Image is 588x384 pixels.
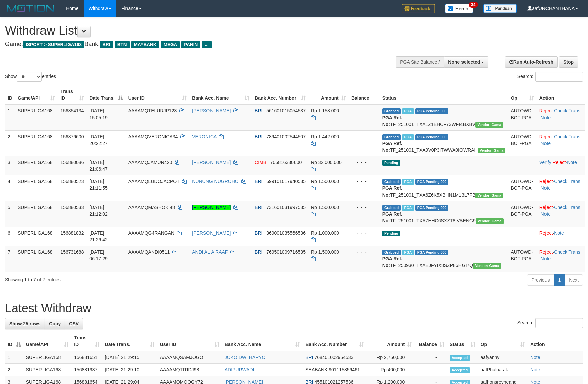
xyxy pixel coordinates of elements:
td: 2 [5,364,23,376]
a: Check Trans [554,205,580,210]
td: · · [537,104,585,131]
span: [DATE] 06:17:29 [89,249,108,261]
div: - - - [351,178,377,185]
div: - - - [351,159,377,166]
td: TF_251001_TXALZ1EHCF73WFI4BXBV [380,104,508,131]
b: PGA Ref. No: [382,256,402,268]
span: Copy 706816330600 to clipboard [270,160,302,165]
a: [PERSON_NAME] [192,108,231,113]
td: SUPERLIGA168 [15,227,58,246]
a: Run Auto-Refresh [505,56,558,68]
span: AAAAMQTELURJP123 [128,108,177,113]
div: PGA Site Balance / [396,56,444,68]
td: TF_250930_TXAEJFYIX8SZP86HGI7Q [380,246,508,272]
td: 5 [5,201,15,227]
span: None selected [448,59,480,65]
span: 156880086 [60,160,84,165]
th: Op: activate to sort column ascending [478,332,528,351]
td: SUPERLIGA168 [23,351,72,364]
span: Rp 32.000.000 [311,160,342,165]
a: Reject [539,108,553,113]
span: ... [202,41,211,48]
span: Rp 1.500.000 [311,205,339,210]
span: CIMB [255,160,266,165]
span: Grabbed [382,108,401,114]
span: Rp 1.442.000 [311,134,339,139]
a: Check Trans [554,108,580,113]
a: Check Trans [554,249,580,255]
th: Action [537,85,585,104]
span: Copy 901115856461 to clipboard [329,367,360,372]
a: Stop [559,56,578,68]
th: Date Trans.: activate to sort column descending [87,85,125,104]
span: 156731688 [60,249,84,255]
label: Show entries [5,72,56,82]
span: BRI [100,41,113,48]
a: Reject [539,249,553,255]
img: Feedback.jpg [402,4,435,13]
td: Rp 400,000 [367,364,415,376]
th: ID: activate to sort column descending [5,332,23,351]
span: Copy 769501009716535 to clipboard [266,249,306,255]
b: PGA Ref. No: [382,211,402,223]
span: AAAAMQMASHOKI48 [128,205,175,210]
a: Note [541,211,551,217]
span: Grabbed [382,250,401,255]
td: TF_251001_TXA9V0P3ITWWA0IOWRAH [380,130,508,156]
a: Reject [539,179,553,184]
th: Trans ID: activate to sort column ascending [58,85,87,104]
span: AAAAMQJAMUR420 [128,160,172,165]
a: Reject [539,134,553,139]
th: Amount: activate to sort column ascending [308,85,349,104]
th: Bank Acc. Name: activate to sort column ascending [189,85,252,104]
span: AAAAMQANDI0511 [128,249,170,255]
th: Bank Acc. Number: activate to sort column ascending [252,85,308,104]
td: 1 [5,351,23,364]
span: Copy 731601031997535 to clipboard [266,205,306,210]
td: [DATE] 21:29:10 [102,364,157,376]
span: PANIN [181,41,200,48]
span: Copy 561601015054537 to clipboard [266,108,306,113]
th: Action [528,332,583,351]
a: Reject [553,160,566,165]
td: - [415,364,447,376]
td: 6 [5,227,15,246]
span: BRI [305,355,313,360]
a: Note [554,230,564,236]
span: Marked by aafromsomean [402,205,414,211]
td: 3 [5,156,15,175]
a: Reject [539,205,553,210]
a: Note [567,160,577,165]
span: Accepted [450,355,470,361]
td: 156881937 [71,364,102,376]
span: Rp 1.158.000 [311,108,339,113]
span: MAYBANK [131,41,159,48]
td: AUTOWD-BOT-PGA [508,104,536,131]
th: ID [5,85,15,104]
span: Marked by aafsengchandara [402,134,414,140]
span: Copy [49,321,61,326]
td: SUPERLIGA168 [15,246,58,272]
th: User ID: activate to sort column ascending [125,85,190,104]
a: Verify [539,160,551,165]
span: PGA Pending [415,134,449,140]
span: Pending [382,231,400,236]
span: Vendor URL: https://trx31.1velocity.biz [475,193,503,198]
td: AUTOWD-BOT-PGA [508,201,536,227]
h1: Latest Withdraw [5,302,583,315]
div: - - - [351,230,377,236]
a: [PERSON_NAME] [192,230,231,236]
span: BRI [255,249,262,255]
span: Marked by aafromsomean [402,179,414,185]
span: PGA Pending [415,179,449,185]
th: Game/API: activate to sort column ascending [23,332,72,351]
th: Status [380,85,508,104]
span: CSV [69,321,79,326]
td: AUTOWD-BOT-PGA [508,130,536,156]
a: ANDI AL A RAAF [192,249,228,255]
span: AAAAMQG4RANGAN [128,230,174,236]
a: Previous [527,274,554,286]
a: Next [565,274,583,286]
th: Game/API: activate to sort column ascending [15,85,58,104]
span: Marked by aafsengchandara [402,108,414,114]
